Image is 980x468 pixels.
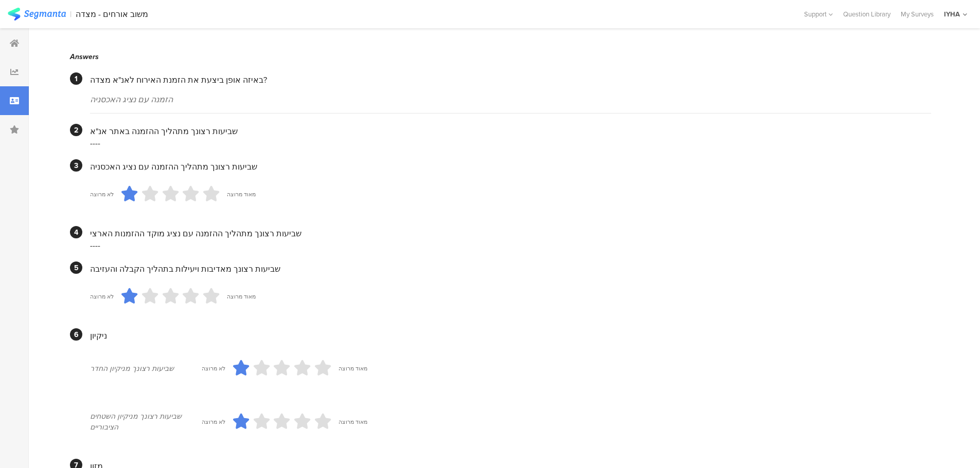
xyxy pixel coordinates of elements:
div: מאוד מרוצה [338,364,367,372]
div: ---- [90,239,931,251]
div: שביעות רצונך מאדיבות ויעילות בתהליך הקבלה והעזיבה [90,263,931,275]
div: שביעות רצונך מתהליך ההזמנה עם נציג מוקד ההזמנות הארצי [90,228,931,239]
div: משוב אורחים - מצדה [76,9,148,19]
div: 3 [70,159,82,172]
div: ---- [90,137,931,149]
div: 4 [70,226,82,238]
div: Answers [70,51,931,62]
div: שביעות רצונך מתהליך ההזמנה עם נציג האכסניה [90,161,931,173]
div: Support [804,6,833,22]
div: לא מרוצה [90,190,114,198]
div: הזמנה עם נציג האכסניה [90,93,931,105]
div: מאוד מרוצה [227,292,256,301]
a: Question Library [838,9,896,19]
div: שביעות רצונך מתהליך ההזמנה באתר אנ"א [90,125,931,137]
div: לא מרוצה [202,364,225,372]
div: | [70,8,72,20]
a: My Surveys [896,9,939,19]
div: באיזה אופן ביצעת את הזמנת האירוח לאנ"א מצדה? [90,74,931,86]
div: 1 [70,72,82,85]
div: לא מרוצה [202,418,225,426]
div: 2 [70,124,82,136]
div: מאוד מרוצה [227,190,256,198]
div: 5 [70,261,82,274]
div: שביעות רצונך מניקיון החדר [90,363,202,374]
div: 6 [70,328,82,341]
div: מאוד מרוצה [338,418,367,426]
div: IYHA [944,9,960,19]
img: segmanta logo [8,8,66,21]
div: לא מרוצה [90,292,114,301]
div: ניקיון [90,330,931,342]
div: שביעות רצונך מניקיון השטחים הציבוריים [90,411,202,433]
